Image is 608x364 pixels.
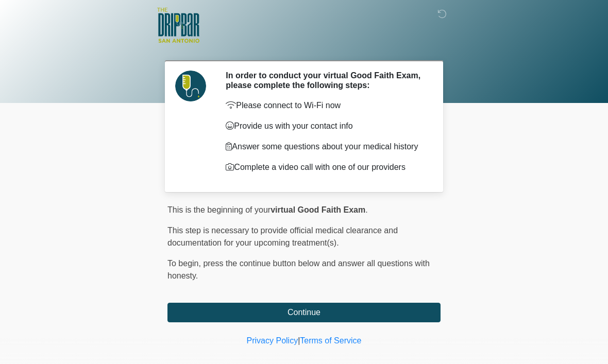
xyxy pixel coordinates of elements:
[300,336,361,345] a: Terms of Service
[226,161,425,174] p: Complete a video call with one of our providers
[271,205,365,214] strong: virtual Good Faith Exam
[157,8,199,44] img: The DRIPBaR - San Antonio Fossil Creek Logo
[298,336,300,345] a: |
[365,205,367,214] span: .
[167,259,430,280] span: press the continue button below and answer all questions with honesty.
[167,303,441,322] button: Continue
[167,205,271,214] span: This is the beginning of your
[226,71,425,90] h2: In order to conduct your virtual Good Faith Exam, please complete the following steps:
[226,99,425,112] p: Please connect to Wi-Fi now
[247,336,298,345] a: Privacy Policy
[167,226,398,247] span: This step is necessary to provide official medical clearance and documentation for your upcoming ...
[226,120,425,132] p: Provide us with your contact info
[175,71,206,101] img: Agent Avatar
[226,141,425,153] p: Answer some questions about your medical history
[167,259,203,268] span: To begin,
